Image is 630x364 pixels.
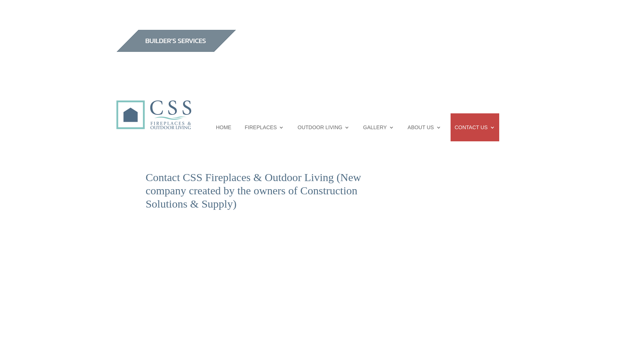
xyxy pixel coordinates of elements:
a: OUTDOOR LIVING [298,113,350,141]
img: CSS Fireplaces & Outdoor Living (Formerly Construction Solutions & Supply)- Jacksonville Ormond B... [116,80,191,133]
a: CONTACT US [455,113,495,141]
a: GALLERY [363,113,394,141]
img: builders_btn [116,30,236,52]
a: ABOUT US [407,113,441,141]
a: FIREPLACES [245,113,284,141]
h2: Contact CSS Fireplaces & Outdoor Living (New company created by the owners of Construction Soluti... [146,171,382,214]
a: builder services construction supply [116,46,236,53]
a: HOME [216,113,231,141]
